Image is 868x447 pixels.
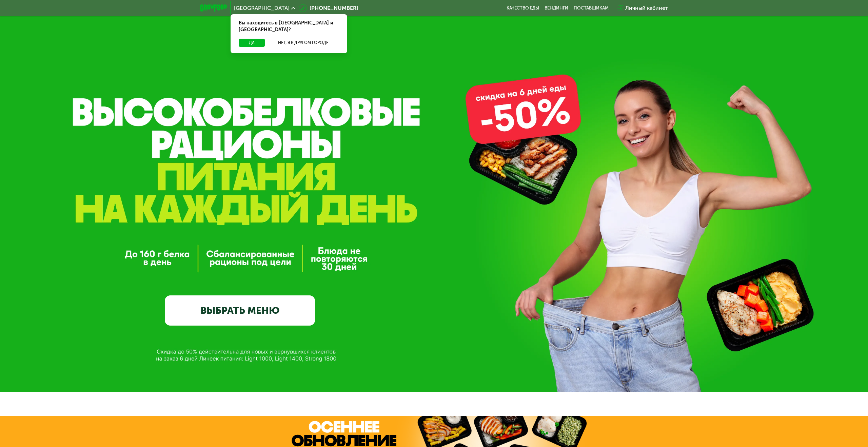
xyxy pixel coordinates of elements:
[507,5,539,11] a: Качество еды
[625,4,668,12] div: Личный кабинет
[165,295,315,326] a: ВЫБРАТЬ МЕНЮ
[234,5,290,11] span: [GEOGRAPHIC_DATA]
[299,4,358,12] a: [PHONE_NUMBER]
[239,39,265,47] button: Да
[574,5,609,11] div: поставщикам
[231,14,347,39] div: Вы находитесь в [GEOGRAPHIC_DATA] и [GEOGRAPHIC_DATA]?
[268,39,339,47] button: Нет, я в другом городе
[545,5,568,11] a: Вендинги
